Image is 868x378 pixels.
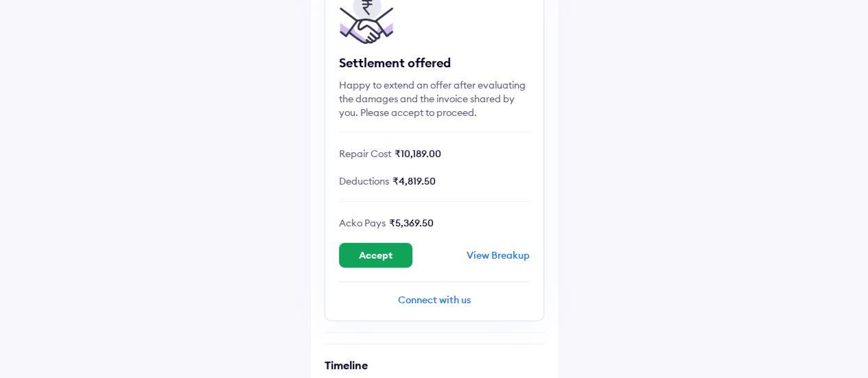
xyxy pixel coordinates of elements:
span: ₹5,369.50 [389,217,434,229]
div: Settlement offered [339,55,530,71]
span: Acko Pays [339,217,386,229]
span: ₹10,189.00 [395,147,441,160]
div: View Breakup [467,249,530,261]
span: Deductions [339,175,389,187]
span: ₹4,819.50 [392,175,436,187]
span: Repair Cost [339,147,391,160]
button: Accept [339,243,412,268]
div: Connect with us [339,293,530,307]
h6: Timeline [325,358,544,372]
div: Happy to extend an offer after evaluating the damages and the invoice shared by you. Please accep... [339,78,530,119]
